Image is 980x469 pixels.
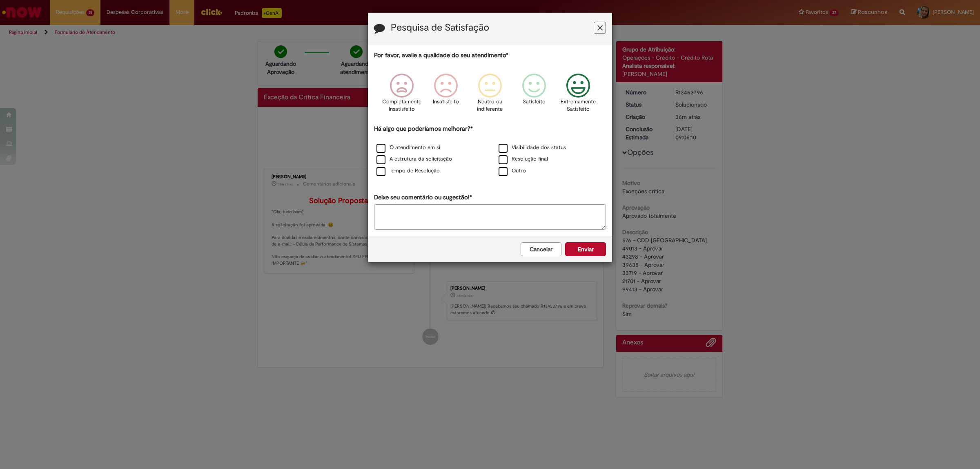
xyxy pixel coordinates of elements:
[513,67,555,123] div: Satisfeito
[475,98,505,113] p: Neutro ou indiferente
[382,98,421,113] p: Completamente Insatisfeito
[376,167,440,175] label: Tempo de Resolução
[376,155,452,163] label: A estrutura da solicitação
[433,98,459,106] p: Insatisfeito
[469,67,511,123] div: Neutro ou indiferente
[561,98,596,113] p: Extremamente Satisfeito
[565,242,606,256] button: Enviar
[374,193,472,202] label: Deixe seu comentário ou sugestão!*
[499,155,548,163] label: Resolução final
[425,67,467,123] div: Insatisfeito
[391,22,489,33] label: Pesquisa de Satisfação
[523,98,546,106] p: Satisfeito
[499,144,566,152] label: Visibilidade dos status
[381,67,422,123] div: Completamente Insatisfeito
[499,167,526,175] label: Outro
[374,125,606,177] div: Há algo que poderíamos melhorar?*
[374,51,508,60] label: Por favor, avalie a qualidade do seu atendimento*
[557,67,599,123] div: Extremamente Satisfeito
[376,144,440,152] label: O atendimento em si
[521,242,561,256] button: Cancelar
